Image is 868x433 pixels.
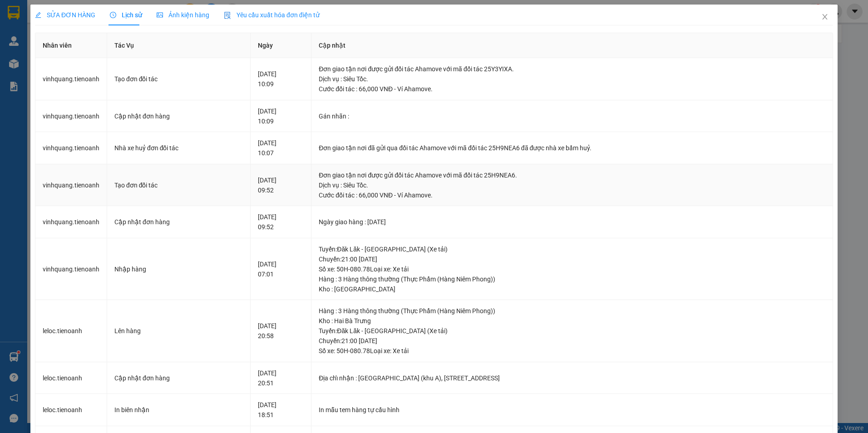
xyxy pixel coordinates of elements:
img: icon [224,12,231,19]
div: Cước đối tác : 66,000 VNĐ - Ví Ahamove. [319,190,825,200]
div: [DATE] 20:51 [258,368,304,388]
td: vinhquang.tienoanh [35,238,107,300]
div: Lên hàng [114,326,243,336]
div: Địa chỉ nhận : [GEOGRAPHIC_DATA] (khu A), [STREET_ADDRESS] [319,373,825,383]
td: leloc.tienoanh [35,394,107,426]
th: Tác Vụ [107,33,251,58]
span: SỬA ĐƠN HÀNG [35,11,95,19]
div: Nhà xe huỷ đơn đối tác [114,143,243,153]
div: Cập nhật đơn hàng [114,111,243,121]
td: leloc.tienoanh [35,362,107,394]
div: Kho : Hai Bà Trưng [319,316,825,326]
div: Cước đối tác : 66,000 VNĐ - Ví Ahamove. [319,84,825,94]
div: Đơn giao tận nơi được gửi đối tác Ahamove với mã đối tác 25H9NEA6. [319,170,825,180]
div: Tạo đơn đối tác [114,74,243,84]
button: Close [812,5,838,30]
th: Ngày [251,33,311,58]
div: In mẫu tem hàng tự cấu hình [319,405,825,415]
div: Nhập hàng [114,264,243,274]
td: vinhquang.tienoanh [35,206,107,238]
div: Hàng : 3 Hàng thông thường (Thực Phẩm (Hàng Niêm Phong)) [319,274,825,284]
div: Kho : [GEOGRAPHIC_DATA] [319,284,825,294]
span: clock-circle [110,12,116,18]
th: Cập nhật [311,33,833,58]
span: picture [157,12,163,18]
div: Cập nhật đơn hàng [114,217,243,227]
span: close [821,13,829,20]
div: Gán nhãn : [319,111,825,121]
div: [DATE] 18:51 [258,400,304,420]
div: In biên nhận [114,405,243,415]
div: Hàng : 3 Hàng thông thường (Thực Phẩm (Hàng Niêm Phong)) [319,306,825,316]
div: Dịch vụ : Siêu Tốc. [319,74,825,84]
td: vinhquang.tienoanh [35,164,107,207]
div: [DATE] 10:07 [258,138,304,158]
span: Ảnh kiện hàng [157,11,209,19]
div: [DATE] 09:52 [258,212,304,232]
div: [DATE] 09:52 [258,175,304,195]
div: Ngày giao hàng : [DATE] [319,217,825,227]
div: [DATE] 20:58 [258,321,304,341]
td: vinhquang.tienoanh [35,132,107,164]
div: [DATE] 10:09 [258,69,304,89]
div: [DATE] 07:01 [258,259,304,279]
span: Lịch sử [110,11,142,19]
div: Đơn giao tận nơi được gửi đối tác Ahamove với mã đối tác 25Y3YIXA. [319,64,825,74]
span: edit [35,12,41,18]
td: vinhquang.tienoanh [35,58,107,100]
div: Cập nhật đơn hàng [114,373,243,383]
div: Đơn giao tận nơi đã gửi qua đối tác Ahamove với mã đối tác 25H9NEA6 đã được nhà xe bấm huỷ. [319,143,825,153]
td: vinhquang.tienoanh [35,100,107,133]
div: [DATE] 10:09 [258,106,304,126]
div: Tạo đơn đối tác [114,180,243,190]
div: Dịch vụ : Siêu Tốc. [319,180,825,190]
div: Tuyến : Đăk Lăk - [GEOGRAPHIC_DATA] (Xe tải) Chuyến: 21:00 [DATE] Số xe: 50H-080.78 Loại xe: Xe tải [319,326,825,356]
th: Nhân viên [35,33,107,58]
td: leloc.tienoanh [35,300,107,362]
span: Yêu cầu xuất hóa đơn điện tử [224,11,320,19]
div: Tuyến : Đăk Lăk - [GEOGRAPHIC_DATA] (Xe tải) Chuyến: 21:00 [DATE] Số xe: 50H-080.78 Loại xe: Xe tải [319,244,825,274]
